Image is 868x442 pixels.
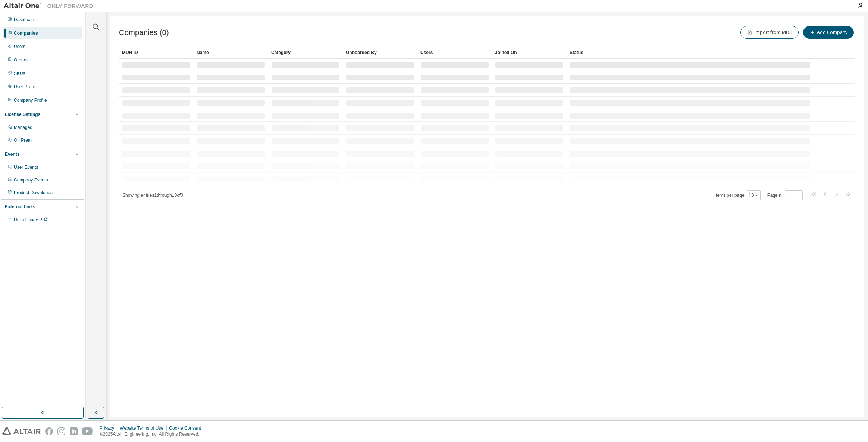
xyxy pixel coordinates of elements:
[5,204,35,210] div: External Links
[14,190,53,196] div: Product Downloads
[14,17,36,23] div: Dashboard
[14,84,37,90] div: User Profile
[122,193,183,198] span: Showing entries 1 through 10 of 0
[82,427,93,435] img: youtube.svg
[14,30,38,36] div: Companies
[14,137,32,143] div: On Prem
[346,47,414,59] div: Onboarded By
[100,431,206,438] p: © 2025 Altair Engineering, Inc. All Rights Reserved.
[2,427,41,435] img: altair_logo.svg
[5,151,19,157] div: Events
[14,217,48,222] span: Units Usage BI
[14,164,38,170] div: User Events
[14,70,25,76] div: SKUs
[70,427,78,435] img: linkedin.svg
[495,47,564,59] div: Joined On
[715,190,761,200] span: Items per page
[122,47,191,59] div: MDH ID
[120,425,169,431] div: Website Terms of Use
[100,425,120,431] div: Privacy
[45,427,53,435] img: facebook.svg
[14,57,28,63] div: Orders
[271,47,340,59] div: Category
[14,124,32,130] div: Managed
[169,425,205,431] div: Cookie Consent
[119,28,169,37] span: Companies (0)
[57,427,65,435] img: instagram.svg
[740,26,799,39] button: Import from MDH
[749,192,759,198] button: 10
[14,177,48,183] div: Company Events
[14,97,47,103] div: Company Profile
[197,47,265,59] div: Name
[803,26,854,39] button: Add Company
[4,2,97,10] img: Altair One
[5,111,40,117] div: License Settings
[14,44,25,50] div: Users
[420,47,489,59] div: Users
[767,190,803,200] span: Page n.
[570,47,811,59] div: Status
